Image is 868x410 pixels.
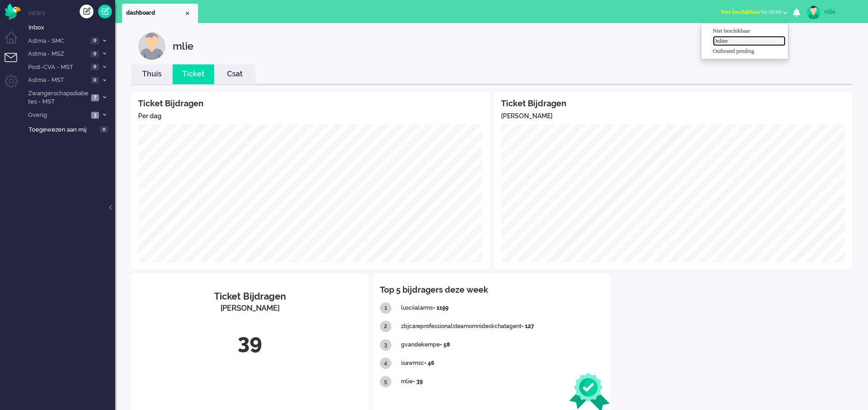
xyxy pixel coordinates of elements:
[401,318,603,336] div: zbjcareprofessionalsteamomnideskchatagent
[380,321,391,332] div: 2
[27,22,115,32] a: Inbox
[521,323,534,329] b: - 127
[138,303,361,314] div: [PERSON_NAME]
[98,5,112,18] a: Quick Ticket
[184,10,191,17] div: Close tab
[401,299,603,318] div: lusciialarms
[27,111,88,120] span: Overig
[424,360,434,366] b: - 46
[173,69,214,80] a: Ticket
[721,9,781,15] span: for 00:00
[91,77,99,84] span: 0
[716,6,793,19] button: Niet beschikbaarfor 00:00
[401,373,603,391] div: mlie
[5,6,21,13] a: Omnidesk
[5,75,25,95] li: Admin menu
[28,9,115,17] li: Views
[27,124,115,134] a: Toegewezen aan mij 0
[91,51,99,58] span: 0
[29,23,115,32] span: Inbox
[713,27,786,35] label: Niet beschikbaar
[716,3,793,23] li: Niet beschikbaarfor 00:00 Niet beschikbaarOnlineOutbound pending
[27,76,88,85] span: Astma - MST
[131,64,173,84] li: Thuis
[29,126,97,134] span: Toegewezen aan mij
[501,113,845,120] h5: [PERSON_NAME]
[824,7,859,17] div: mlie
[214,69,256,80] a: Csat
[214,64,256,84] li: Csat
[27,89,88,106] span: Zwangerschapsdiabetes - MST
[91,64,99,70] span: 0
[380,339,391,351] div: 3
[5,31,25,52] li: Dashboard menu
[713,47,786,55] label: Outbound pending
[413,378,423,385] b: - 39
[138,32,166,60] img: customer.svg
[91,94,99,101] span: 7
[91,37,99,44] span: 0
[126,9,184,17] span: dashboard
[5,53,25,74] li: Tickets menu
[80,5,93,18] div: Creëer ticket
[380,285,603,295] h4: Top 5 bijdragers deze week
[138,290,361,303] div: Ticket Bijdragen
[138,113,483,120] h5: Per dag
[713,37,786,45] label: Online
[173,64,214,84] li: Ticket
[138,99,483,108] h4: Ticket Bijdragen
[401,336,603,354] div: gvandekempe
[122,4,198,23] li: Dashboard
[131,69,173,80] a: Thuis
[440,341,450,348] b: - 58
[173,32,193,60] div: mlie
[721,9,761,15] span: Niet beschikbaar
[138,327,361,358] div: 39
[501,99,845,108] h4: Ticket Bijdragen
[807,6,821,19] img: avatar
[27,50,88,58] span: Astma - MSZ
[100,126,108,133] span: 0
[380,358,391,369] div: 4
[380,302,391,314] div: 1
[27,63,88,72] span: Post-CVA - MST
[27,37,88,46] span: Astma - SMC
[433,305,449,311] b: - 1199
[380,376,391,387] div: 5
[805,6,859,19] a: mlie
[91,112,99,119] span: 3
[5,4,21,20] img: flow_omnibird.svg
[401,354,603,373] div: isawmsc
